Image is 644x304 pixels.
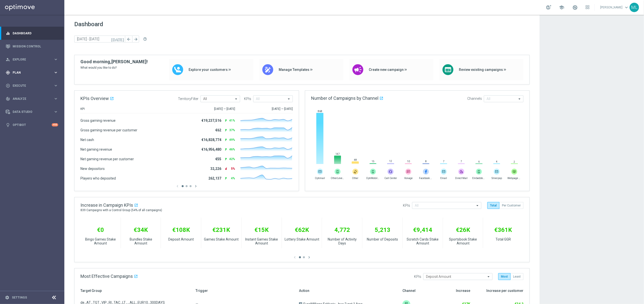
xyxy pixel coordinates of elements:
button: person_search Explore keyboard_arrow_right [5,58,58,61]
div: Mission Control [6,40,58,53]
div: ML [630,3,639,12]
div: Explore [6,57,53,62]
div: Plan [6,70,53,75]
i: keyboard_arrow_right [53,57,58,62]
i: track_changes [6,97,10,101]
a: Dashboard [13,27,58,40]
i: equalizer [6,31,10,36]
i: lightbulb [6,123,10,127]
button: track_changes Analyze keyboard_arrow_right [5,97,58,101]
span: Explore [13,58,53,61]
span: Analyze [13,97,53,100]
button: gps_fixed Plan keyboard_arrow_right [5,71,58,75]
button: Mission Control [5,44,58,48]
a: Optibot [13,118,52,131]
a: [PERSON_NAME]keyboard_arrow_down [600,4,630,11]
div: +10 [52,123,58,126]
i: play_circle_outline [6,83,10,88]
div: Execute [6,83,53,88]
div: Data Studio [6,110,53,114]
span: Execute [13,84,53,87]
button: play_circle_outline Execute keyboard_arrow_right [5,84,58,88]
span: school [559,5,564,10]
span: keyboard_arrow_down [624,5,629,10]
i: person_search [6,57,10,62]
i: keyboard_arrow_right [53,83,58,88]
span: Plan [13,71,53,74]
i: keyboard_arrow_right [53,96,58,101]
button: lightbulb Optibot +10 [5,123,58,127]
i: keyboard_arrow_right [53,70,58,75]
button: Data Studio keyboard_arrow_right [5,110,58,114]
span: Data Studio [13,110,53,113]
i: settings [5,295,9,300]
i: keyboard_arrow_right [53,109,58,114]
a: Mission Control [13,40,58,53]
button: equalizer Dashboard [5,31,58,35]
i: gps_fixed [6,70,10,75]
div: Optibot [6,118,58,131]
a: Settings [12,296,27,299]
div: Dashboard [6,27,58,40]
div: Analyze [6,97,53,101]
